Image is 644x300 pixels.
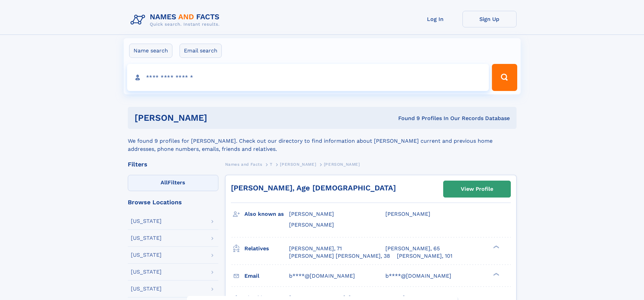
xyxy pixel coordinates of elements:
span: T [270,162,272,167]
span: [PERSON_NAME] [280,162,316,167]
span: [PERSON_NAME] [289,222,334,228]
span: All [161,179,168,186]
span: [PERSON_NAME] [289,211,334,217]
label: Filters [128,175,218,191]
a: [PERSON_NAME] [PERSON_NAME], 38 [289,252,390,260]
label: Name search [129,44,172,58]
a: [PERSON_NAME], 71 [289,245,342,252]
img: Logo Names and Facts [128,11,225,29]
div: [US_STATE] [131,235,162,241]
a: [PERSON_NAME] [280,160,316,168]
a: T [270,160,272,168]
div: [US_STATE] [131,252,162,258]
input: search input [127,64,489,91]
div: [US_STATE] [131,218,162,224]
a: View Profile [444,181,510,197]
span: [PERSON_NAME] [385,211,430,217]
div: Filters [128,161,218,167]
div: [US_STATE] [131,286,162,292]
div: We found 9 profiles for [PERSON_NAME]. Check out our directory to find information about [PERSON_... [128,129,517,153]
div: View Profile [461,181,493,197]
div: Found 9 Profiles In Our Records Database [303,115,510,122]
a: Names and Facts [225,160,262,168]
a: Sign Up [462,11,517,27]
div: ❯ [492,272,500,276]
a: Log In [408,11,462,27]
h3: Email [244,270,289,282]
label: Email search [180,44,222,58]
a: [PERSON_NAME], Age [DEMOGRAPHIC_DATA] [231,184,396,192]
h3: Relatives [244,243,289,254]
button: Search Button [492,64,517,91]
span: [PERSON_NAME] [324,162,360,167]
div: Browse Locations [128,199,218,205]
a: [PERSON_NAME], 101 [397,252,452,260]
div: [US_STATE] [131,269,162,275]
h1: [PERSON_NAME] [135,114,303,122]
div: ❯ [492,245,500,249]
a: [PERSON_NAME], 65 [385,245,440,252]
h3: Also known as [244,208,289,220]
